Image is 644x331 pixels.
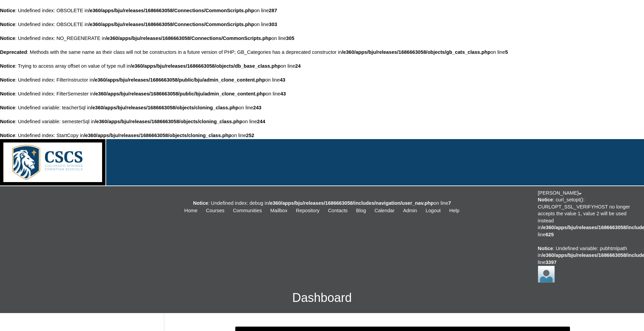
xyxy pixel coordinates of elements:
span: Calendar [375,207,395,215]
b: /e360/apps/bju/releases/1686663058/objects/cloning_class.php [95,119,242,124]
b: /e360/apps/bju/releases/1686663058/includes/navigation/user_nav.php [268,200,434,206]
div: : Undefined index: debug in on line [113,190,531,218]
b: 43 [280,91,286,96]
span: Repository [296,207,319,215]
a: Contacts [325,207,351,215]
b: 243 [253,105,261,110]
b: 3397 [546,260,557,265]
a: Home [181,207,201,215]
b: 24 [295,63,301,69]
h3: Dashboard [3,283,641,313]
a: Logout [422,207,444,215]
b: 43 [280,77,285,83]
a: Mailbox [267,207,291,215]
span: Logout [426,207,441,215]
b: /e360/apps/bju/releases/1686663058/public/bju/admin_clone_content.php [94,91,266,96]
span: Communities [233,207,262,215]
span: Home [184,207,197,215]
b: 303 [269,22,277,27]
span: Blog [356,207,366,215]
a: Calendar [371,207,398,215]
b: 252 [246,133,254,138]
span: Admin [403,207,417,215]
b: 5 [505,49,508,55]
img: logo-white.png [3,142,102,182]
b: /e360/apps/bju/releases/1686663058/objects/gb_cats_class.php [342,49,491,55]
b: /e360/apps/bju/releases/1686663058/public/bju/admin_clone_content.php [93,77,265,83]
a: Help [446,207,463,215]
b: /e360/apps/bju/releases/1686663058/Connections/CommonScripts.php [106,36,271,41]
span: Contacts [328,207,348,215]
a: Communities [230,207,265,215]
b: Notice [538,197,553,202]
b: /e360/apps/bju/releases/1686663058/objects/cloning_class.php [84,133,232,138]
b: 625 [546,232,554,237]
b: /e360/apps/bju/releases/1686663058/objects/cloning_class.php [91,105,239,110]
a: Courses [202,207,228,215]
a: Admin [400,207,421,215]
b: Notice [193,200,208,206]
b: Notice [538,246,553,251]
b: 305 [286,36,294,41]
span: Help [449,207,459,215]
b: 7 [448,200,451,206]
div: [PERSON_NAME] : curl_setopt(): CURLOPT_SSL_VERIFYHOST no longer accepts the value 1, value 2 will... [538,190,637,283]
b: /e360/apps/bju/releases/1686663058/objects/db_base_class.php [130,63,281,69]
a: Repository [292,207,323,215]
b: /e360/apps/bju/releases/1686663058/Connections/CommonScripts.php [89,8,254,13]
b: 287 [269,8,277,13]
b: 244 [257,119,265,124]
a: Blog [353,207,369,215]
span: Mailbox [270,207,288,215]
b: /e360/apps/bju/releases/1686663058/Connections/CommonScripts.php [89,22,254,27]
img: Nicole Ditoro [538,266,555,283]
span: Courses [206,207,224,215]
